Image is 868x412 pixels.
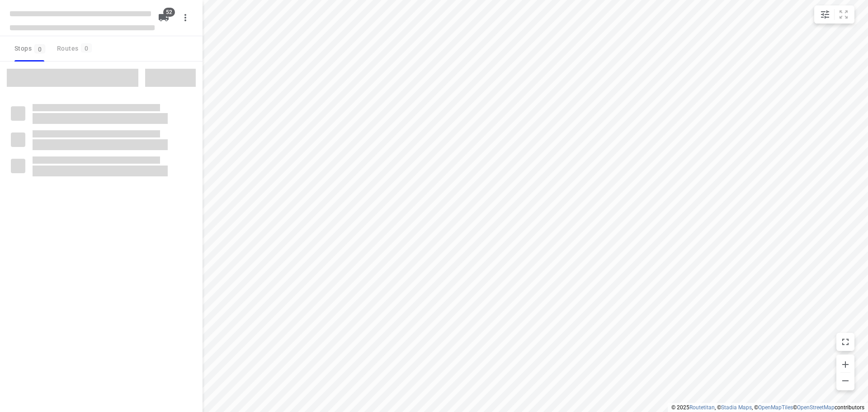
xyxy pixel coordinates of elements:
[797,404,835,411] a: OpenStreetMap
[721,404,752,411] a: Stadia Maps
[758,404,793,411] a: OpenMapTiles
[689,404,715,411] a: Routetitan
[816,5,834,24] button: Map settings
[814,5,854,24] div: small contained button group
[671,404,864,411] li: © 2025 , © , © © contributors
